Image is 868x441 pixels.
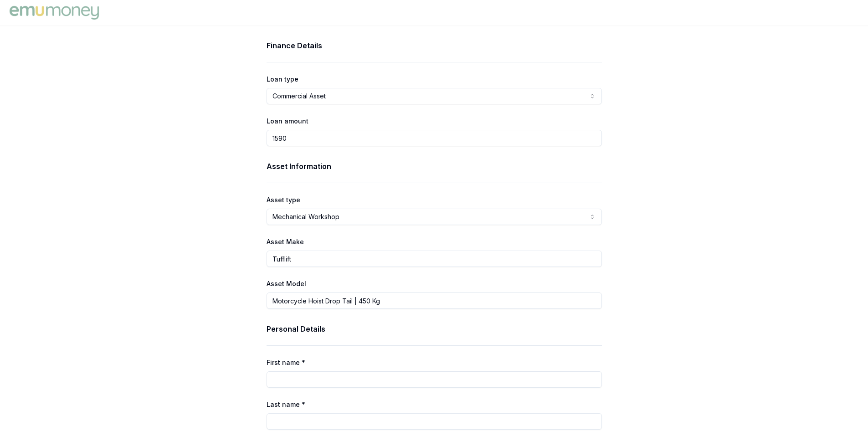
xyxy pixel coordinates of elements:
h3: Finance Details [267,40,602,51]
input: $ [267,130,602,146]
label: Loan type [267,75,298,83]
h3: Personal Details [267,323,602,334]
img: Emu Money [7,4,101,22]
label: Last name * [267,400,305,408]
label: Asset Model [267,280,306,287]
label: Asset Make [267,238,304,246]
label: First name * [267,359,305,366]
h3: Asset Information [267,161,602,172]
label: Asset type [267,196,300,204]
label: Loan amount [267,117,308,125]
